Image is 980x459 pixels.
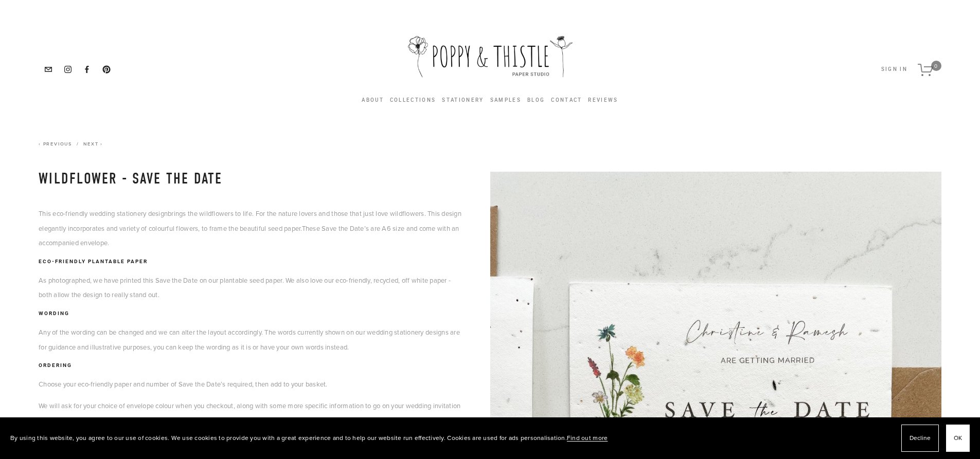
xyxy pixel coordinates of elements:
[442,97,484,103] a: Stationery
[901,425,939,452] button: Decline
[39,309,465,318] h3: Wording
[39,325,465,354] p: Any of the wording can be changed and we can alter the layout accordingly. The words currently sh...
[43,140,72,147] span: Previous
[408,36,573,82] img: Poppy &amp; Thistle
[83,140,103,147] a: Next
[39,377,465,392] p: Choose your eco-friendly paper and number of Save the Date’s required, then add to your basket.
[39,209,461,233] span: brings the wildflowers to life. For the nature lovers and those that just love wildflowers. This ...
[10,431,608,446] p: By using this website, you agree to our use of cookies. We use cookies to provide you with a grea...
[527,95,545,106] a: Blog
[39,398,465,428] p: We will ask for your choice of envelope colour when you checkout, along with some more specific i...
[881,67,907,72] button: Sign In
[362,97,384,103] a: About
[588,95,618,106] a: Reviews
[390,95,436,106] a: Collections
[954,431,962,446] span: OK
[551,95,582,106] a: Contact
[39,257,465,266] h3: Eco-friendly Plantable Paper
[931,61,941,71] span: 0
[490,95,521,106] a: Samples
[39,172,465,186] h1: Wildflower - Save the Date
[567,433,608,442] a: Find out more
[913,51,947,87] a: 0 items in cart
[39,361,465,370] h3: Ordering
[910,431,931,446] span: Decline
[881,66,907,72] span: Sign In
[83,140,98,147] span: Next
[39,206,465,250] p: This eco-friendly wedding stationery design These Save the Date’s are A6 size and come with an ac...
[946,425,970,452] button: OK
[39,273,465,302] p: As photographed, we have printed this Save the Date on our plantable seed paper. We also love our...
[39,140,72,147] a: Previous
